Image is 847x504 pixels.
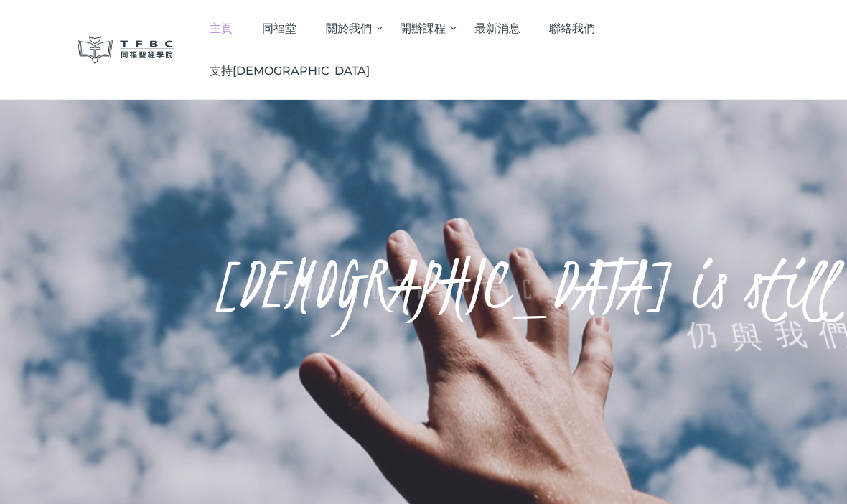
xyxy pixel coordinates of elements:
[400,22,446,35] span: 開辦課程
[195,7,248,50] a: 主頁
[728,323,779,350] div: 與
[535,7,610,50] a: 聯絡我們
[311,7,385,50] a: 關於我們
[326,22,372,35] span: 關於我們
[459,7,535,50] a: 最新消息
[248,7,312,50] a: 同福堂
[262,22,296,35] span: 同福堂
[474,22,520,35] span: 最新消息
[683,322,734,349] div: 仍
[78,36,174,64] img: 同福聖經學院 TFBC
[385,7,460,50] a: 開辦課程
[771,321,823,348] div: 我
[549,22,595,35] span: 聯絡我們
[195,50,385,92] a: 支持[DEMOGRAPHIC_DATA]
[210,64,370,78] span: 支持[DEMOGRAPHIC_DATA]
[210,22,233,35] span: 主頁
